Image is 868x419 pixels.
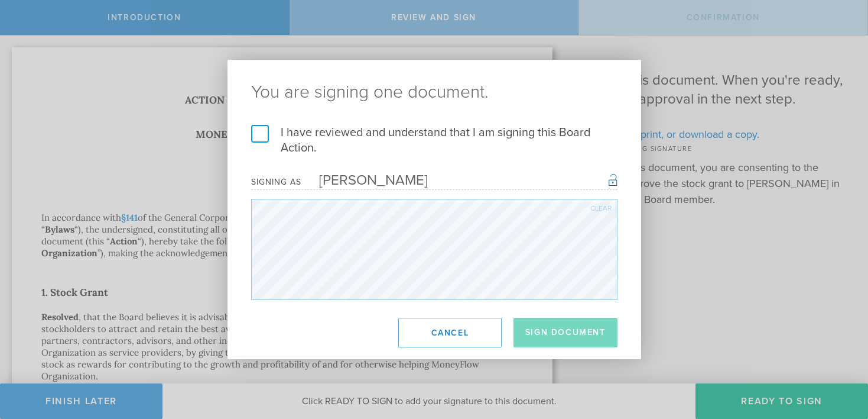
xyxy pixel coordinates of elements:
[251,177,301,187] div: Signing as
[251,125,617,156] label: I have reviewed and understand that I am signing this Board Action.
[251,83,617,101] ng-pluralize: You are signing one document.
[398,318,502,347] button: Cancel
[301,172,428,189] div: [PERSON_NAME]
[513,318,617,347] button: Sign Document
